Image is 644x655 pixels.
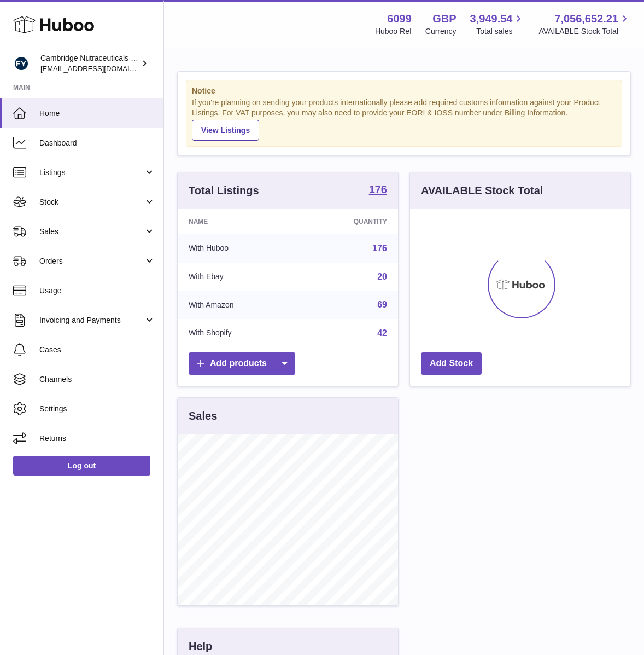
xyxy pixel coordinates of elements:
[192,86,616,96] strong: Notice
[189,352,295,375] a: Add products
[189,183,259,198] h3: Total Listings
[39,433,155,444] span: Returns
[39,227,144,237] span: Sales
[39,197,144,207] span: Stock
[39,404,155,414] span: Settings
[39,167,144,178] span: Listings
[39,286,155,296] span: Usage
[298,209,398,234] th: Quantity
[178,263,298,291] td: With Ebay
[421,183,543,198] h3: AVAILABLE Stock Total
[189,639,212,654] h3: Help
[13,456,150,476] a: Log out
[375,26,412,37] div: Huboo Ref
[476,26,525,37] span: Total sales
[387,11,412,26] strong: 6099
[39,374,155,385] span: Channels
[39,345,155,355] span: Cases
[13,55,30,72] img: huboo@camnutra.com
[39,256,144,266] span: Orders
[178,234,298,263] td: With Huboo
[421,352,482,375] a: Add Stock
[432,11,456,26] strong: GBP
[372,244,387,253] a: 176
[470,11,525,37] a: 3,949.54 Total sales
[554,11,618,26] span: 7,056,652.21
[39,108,155,119] span: Home
[189,409,217,424] h3: Sales
[178,209,298,234] th: Name
[369,184,387,195] strong: 176
[39,315,144,326] span: Invoicing and Payments
[470,11,513,26] span: 3,949.54
[40,64,161,73] span: [EMAIL_ADDRESS][DOMAIN_NAME]
[40,53,139,74] div: Cambridge Nutraceuticals Ltd
[192,120,259,141] a: View Listings
[369,184,387,197] a: 176
[538,11,631,37] a: 7,056,652.21 AVAILABLE Stock Total
[178,291,298,319] td: With Amazon
[39,138,155,148] span: Dashboard
[425,26,456,37] div: Currency
[538,26,631,37] span: AVAILABLE Stock Total
[178,319,298,347] td: With Shopify
[192,97,616,140] div: If you're planning on sending your products internationally please add required customs informati...
[377,300,387,309] a: 69
[377,328,387,338] a: 42
[377,272,387,281] a: 20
